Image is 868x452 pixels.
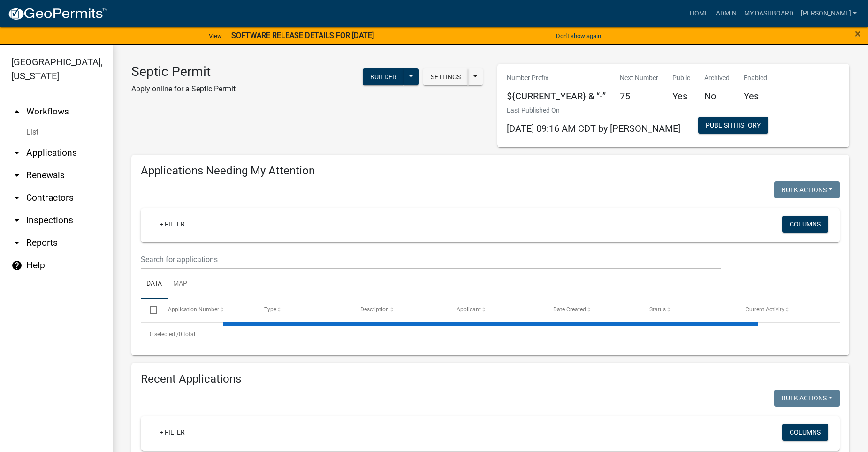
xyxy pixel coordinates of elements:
[797,5,860,23] a: [PERSON_NAME]
[544,299,640,321] datatable-header-cell: Date Created
[351,299,448,321] datatable-header-cell: Description
[159,299,255,321] datatable-header-cell: Application Number
[782,424,828,441] button: Columns
[141,299,159,321] datatable-header-cell: Select
[672,73,690,83] p: Public
[168,269,193,299] a: Map
[686,5,712,23] a: Home
[168,306,219,313] span: Application Number
[141,250,721,269] input: Search for applications
[448,299,544,321] datatable-header-cell: Applicant
[152,216,192,233] a: + Filter
[507,73,606,83] p: Number Prefix
[774,390,840,407] button: Bulk Actions
[855,28,861,39] button: Close
[11,147,23,158] i: arrow_drop_down
[11,237,23,249] i: arrow_drop_down
[553,306,586,313] span: Date Created
[507,90,606,102] h5: ${CURRENT_YEAR} & “-”
[782,216,828,233] button: Columns
[774,181,840,198] button: Bulk Actions
[457,306,481,313] span: Applicant
[737,299,833,321] datatable-header-cell: Current Activity
[360,306,389,313] span: Description
[141,323,840,346] div: 0 total
[649,306,666,313] span: Status
[131,83,236,95] p: Apply online for a Septic Permit
[231,31,374,40] strong: SOFTWARE RELEASE DETAILS FOR [DATE]
[740,5,797,23] a: My Dashboard
[11,192,23,203] i: arrow_drop_down
[205,28,226,44] a: View
[11,215,23,226] i: arrow_drop_down
[141,372,840,386] h4: Recent Applications
[507,105,680,115] p: Last Published On
[11,106,23,117] i: arrow_drop_up
[131,64,236,80] h3: Septic Permit
[704,73,730,83] p: Archived
[141,164,840,178] h4: Applications Needing My Attention
[141,269,168,299] a: Data
[672,90,690,102] h5: Yes
[150,331,179,338] span: 0 selected /
[620,73,658,83] p: Next Number
[620,90,658,102] h5: 75
[744,90,767,102] h5: Yes
[264,306,276,313] span: Type
[552,28,605,44] button: Don't show again
[423,68,468,85] button: Settings
[152,424,192,441] a: + Filter
[744,73,767,83] p: Enabled
[640,299,737,321] datatable-header-cell: Status
[698,122,768,129] wm-modal-confirm: Workflow Publish History
[712,5,740,23] a: Admin
[855,27,861,40] span: ×
[507,123,680,134] span: [DATE] 09:16 AM CDT by [PERSON_NAME]
[746,306,784,313] span: Current Activity
[11,170,23,181] i: arrow_drop_down
[704,90,730,102] h5: No
[255,299,351,321] datatable-header-cell: Type
[698,117,768,134] button: Publish History
[11,260,23,271] i: help
[363,68,404,85] button: Builder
